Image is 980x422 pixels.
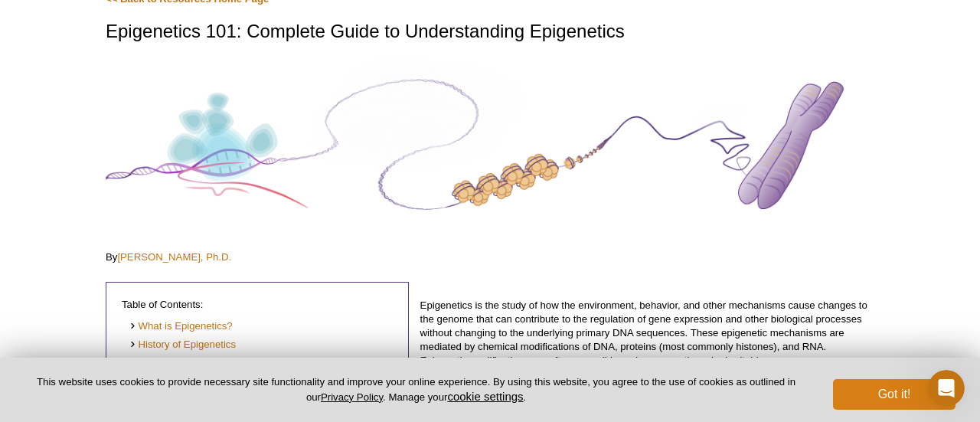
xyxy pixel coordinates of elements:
button: Got it! [833,379,955,410]
p: By [106,250,874,264]
p: Table of Contents: [122,298,393,312]
p: This website uses cookies to provide necessary site functionality and improve your online experie... [24,375,808,404]
h1: Epigenetics 101: Complete Guide to Understanding Epigenetics [106,21,874,44]
iframe: Intercom live chat [928,370,965,407]
a: What is Epigenetics? [129,319,233,334]
p: Epigenetics is the study of how the environment, behavior, and other mechanisms cause changes to ... [420,299,874,368]
a: Privacy Policy [321,391,383,403]
a: Types of Epigenetic Modifications [129,356,288,371]
img: Complete Guide to Understanding Epigenetics [106,59,874,232]
button: cookie settings [447,390,523,403]
a: [PERSON_NAME], Ph.D. [117,251,231,263]
a: History of Epigenetics [129,338,236,352]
